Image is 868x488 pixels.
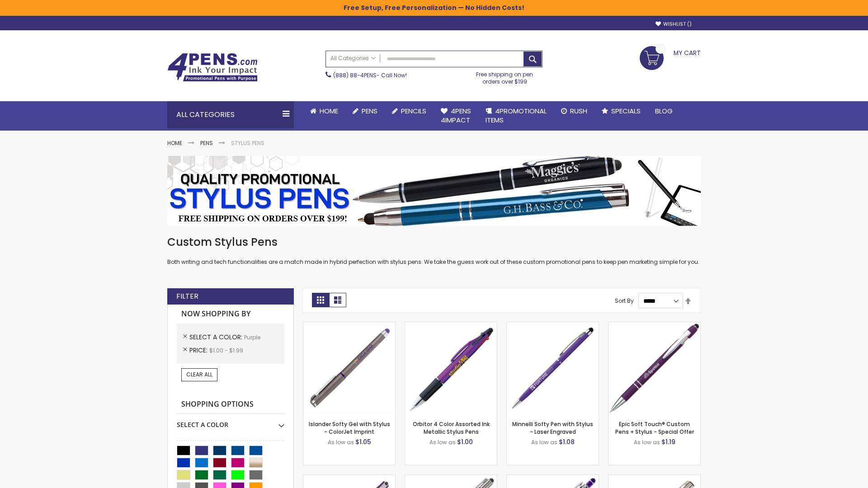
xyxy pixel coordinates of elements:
[401,106,426,116] span: Pencils
[309,420,390,435] a: Islander Softy Gel with Stylus - ColorJet Imprint
[345,101,385,121] a: Pens
[467,67,543,85] div: Free shipping on pen orders over $199
[181,368,217,381] a: Clear All
[634,438,660,446] span: As low as
[303,101,345,121] a: Home
[554,101,594,121] a: Rush
[167,101,294,128] div: All Categories
[655,106,673,116] span: Blog
[330,55,376,62] span: All Categories
[355,437,371,446] span: $1.05
[661,437,675,446] span: $1.19
[326,51,380,66] a: All Categories
[648,101,680,121] a: Blog
[167,235,701,266] div: Both writing and tech functionalities are a match made in hybrid perfection with stylus pens. We ...
[609,322,700,414] img: 4P-MS8B-Purple
[333,71,377,79] a: (888) 88-4PENS
[570,106,587,116] span: Rush
[405,322,497,329] a: Orbitor 4 Color Assorted Ink Metallic Stylus Pens-Purple
[486,106,547,125] span: 4PROMOTIONAL ITEMS
[186,371,212,378] span: Clear All
[312,293,329,307] strong: Grid
[531,438,557,446] span: As low as
[189,346,209,355] span: Price
[441,106,471,125] span: 4Pens 4impact
[609,474,700,482] a: Tres-Chic Touch Pen - Standard Laser-Purple
[362,106,377,116] span: Pens
[594,101,648,121] a: Specials
[507,474,599,482] a: Phoenix Softy with Stylus Pen - Laser-Purple
[405,322,497,414] img: Orbitor 4 Color Assorted Ink Metallic Stylus Pens-Purple
[177,395,284,414] strong: Shopping Options
[231,139,264,147] strong: Stylus Pens
[333,71,407,79] span: - Call Now!
[177,305,284,324] strong: Now Shopping by
[167,53,258,82] img: 4Pens Custom Pens and Promotional Products
[167,156,701,226] img: Stylus Pens
[656,21,692,28] a: Wishlist
[559,437,575,446] span: $1.08
[615,420,694,435] a: Epic Soft Touch® Custom Pens + Stylus - Special Offer
[320,106,338,116] span: Home
[611,106,641,116] span: Specials
[176,291,198,301] strong: Filter
[385,101,434,121] a: Pencils
[303,322,395,414] img: Islander Softy Gel with Stylus - ColorJet Imprint-Purple
[200,139,213,147] a: Pens
[434,101,478,131] a: 4Pens4impact
[405,474,497,482] a: Tres-Chic with Stylus Metal Pen - Standard Laser-Purple
[478,101,554,131] a: 4PROMOTIONALITEMS
[507,322,599,414] img: Minnelli Softy Pen with Stylus - Laser Engraved-Purple
[413,420,490,435] a: Orbitor 4 Color Assorted Ink Metallic Stylus Pens
[609,322,700,329] a: 4P-MS8B-Purple
[328,438,354,446] span: As low as
[303,322,395,329] a: Islander Softy Gel with Stylus - ColorJet Imprint-Purple
[507,322,599,329] a: Minnelli Softy Pen with Stylus - Laser Engraved-Purple
[167,139,182,147] a: Home
[167,235,701,249] h1: Custom Stylus Pens
[303,474,395,482] a: Avendale Velvet Touch Stylus Gel Pen-Purple
[457,437,473,446] span: $1.00
[429,438,456,446] span: As low as
[209,347,243,354] span: $1.00 - $1.99
[177,414,284,429] div: Select A Color
[244,333,260,341] span: Purple
[189,333,244,342] span: Select A Color
[512,420,593,435] a: Minnelli Softy Pen with Stylus - Laser Engraved
[615,297,634,305] label: Sort By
